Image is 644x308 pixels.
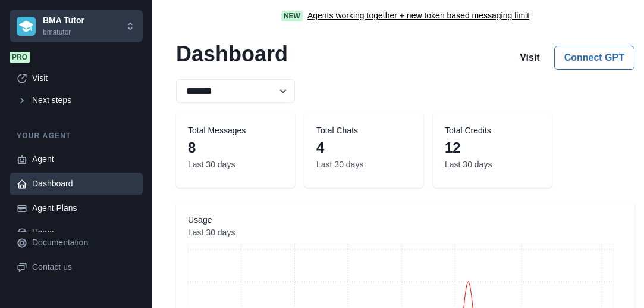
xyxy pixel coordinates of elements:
dt: Total Chats [316,125,411,137]
button: Visit [510,46,549,70]
div: Next steps [32,94,136,107]
div: Agent [32,153,136,166]
dd: 8 [188,137,283,158]
div: Documentation [32,237,136,249]
div: Dashboard [32,178,136,190]
dt: Usage [188,214,623,226]
dd: Last 30 days [445,158,540,171]
dd: 12 [445,137,540,158]
dd: Last 30 days [188,158,283,171]
p: Your agent [10,130,143,141]
div: Contact us [32,261,136,273]
dd: Last 30 days [316,158,411,171]
h2: Dashboard [176,41,288,70]
div: Visit [32,72,136,85]
span: Pro [10,52,30,63]
p: bmatutor [43,27,84,38]
dd: Last 30 days [188,226,623,239]
dt: Total Credits [445,125,540,137]
button: Connect GPT [554,46,634,70]
div: Users [32,226,136,239]
div: Agent Plans [32,202,136,214]
a: Agents working together + new token based messaging limit [307,10,529,22]
img: Chakra UI [17,17,36,36]
dt: Total Messages [188,125,283,137]
a: Documentation [10,232,143,254]
span: New [281,11,303,21]
button: Chakra UIBMA Tutorbmatutor [10,10,143,42]
dd: 4 [316,137,411,158]
p: BMA Tutor [43,14,84,27]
